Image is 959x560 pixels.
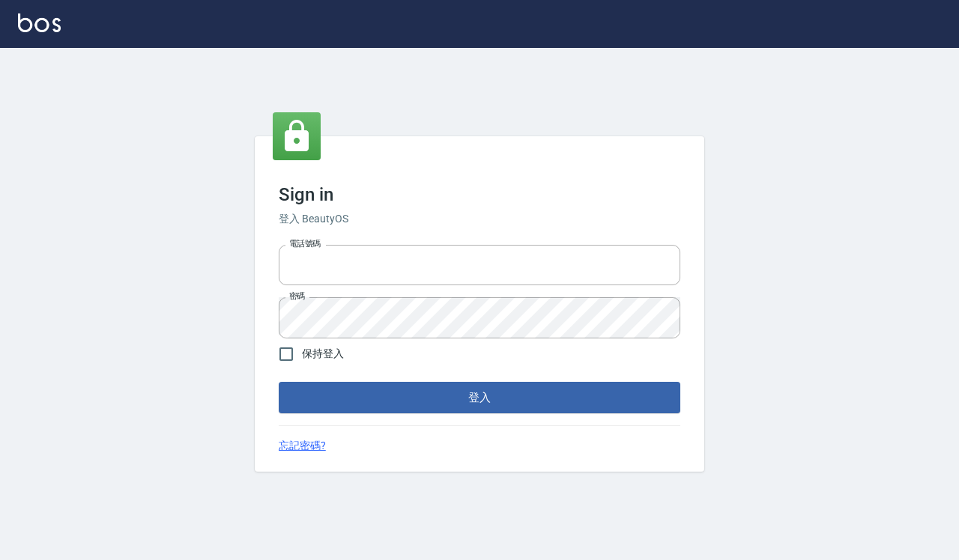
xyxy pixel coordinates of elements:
h3: Sign in [279,184,680,205]
a: 忘記密碼? [279,438,326,454]
img: Logo [18,13,61,32]
button: 登入 [279,382,680,413]
span: 保持登入 [302,346,344,362]
label: 密碼 [289,290,305,302]
h6: 登入 BeautyOS [279,211,680,227]
label: 電話號碼 [289,238,321,249]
